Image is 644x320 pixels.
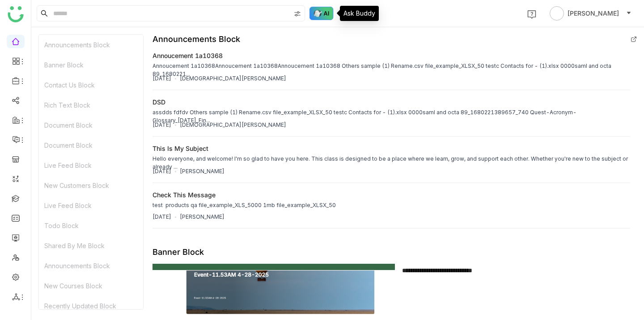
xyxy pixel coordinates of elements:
[568,8,619,18] span: [PERSON_NAME]
[39,95,143,115] div: Rich Text Block
[39,256,143,276] div: Announcements Block
[527,10,536,19] img: help.svg
[39,216,143,236] div: Todo Block
[39,35,143,55] div: Announcements Block
[550,6,564,21] img: avatar
[153,34,240,44] div: Announcements Block
[39,155,143,175] div: Live Feed Block
[153,108,630,125] div: assdds fdfdv Others sample (1) Rename.csv file_example_XLSX_50 testc Contacts for - (1).xlsx 0000...
[39,236,143,256] div: Shared By Me Block
[8,6,24,22] img: logo
[39,175,143,195] div: New Customers Block
[39,195,143,216] div: Live Feed Block
[548,6,633,21] button: [PERSON_NAME]
[153,190,216,199] div: check this message
[180,167,225,175] div: [PERSON_NAME]
[153,121,171,129] div: [DATE]
[309,7,334,20] img: ask-buddy-hover.svg
[39,55,143,75] div: Banner Block
[153,51,223,60] div: Annoucement 1a10368
[153,144,208,153] div: This is my Subject
[180,121,286,129] div: [DEMOGRAPHIC_DATA][PERSON_NAME]
[39,115,143,135] div: Document Block
[153,155,630,171] div: Hello everyone, and welcome! I'm so glad to have you here. This class is designed to be a place w...
[180,75,286,83] div: [DEMOGRAPHIC_DATA][PERSON_NAME]
[39,75,143,95] div: Contact Us Block
[39,276,143,296] div: New Courses Block
[153,75,171,83] div: [DATE]
[39,135,143,155] div: Document Block
[153,247,204,257] div: Banner Block
[153,167,171,175] div: [DATE]
[294,10,301,17] img: search-type.svg
[180,213,225,221] div: [PERSON_NAME]
[153,62,630,78] div: Annoucement 1a10368Annoucement 1a10368Annoucement 1a10368 Others sample (1) Rename.csv file_examp...
[39,296,143,316] div: Recently Updated Block
[153,97,165,107] div: DSD
[153,201,336,209] div: test products qa file_example_XLS_5000 1mb file_example_XLSX_50
[153,213,171,221] div: [DATE]
[340,6,379,21] div: Ask Buddy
